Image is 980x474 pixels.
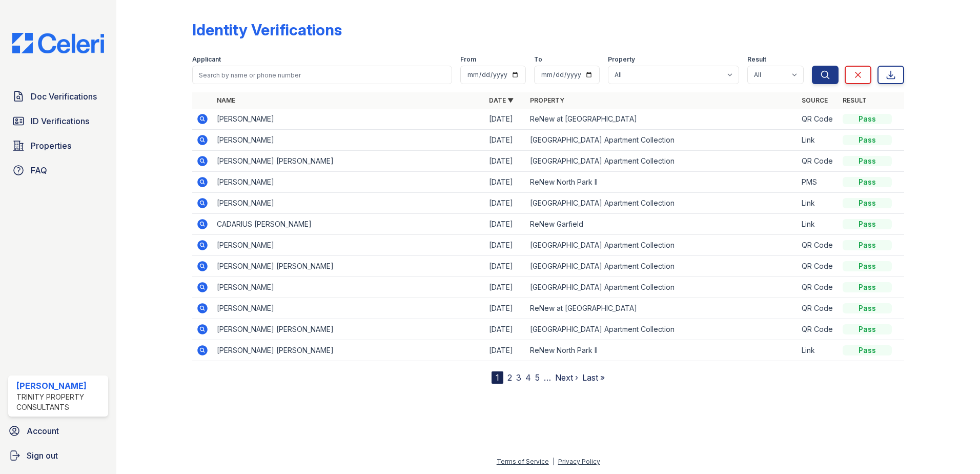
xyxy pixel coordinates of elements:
a: Account [4,421,112,441]
td: ReNew North Park II [526,340,798,361]
td: [GEOGRAPHIC_DATA] Apartment Collection [526,151,798,172]
span: Properties [31,140,71,152]
label: To [534,55,542,64]
td: [DATE] [485,109,526,130]
td: [GEOGRAPHIC_DATA] Apartment Collection [526,235,798,256]
span: Doc Verifications [31,90,97,103]
td: Link [798,340,839,361]
span: Sign out [27,449,58,462]
span: ID Verifications [31,115,89,127]
td: Link [798,130,839,151]
input: Search by name or phone number [192,66,452,84]
div: Pass [843,177,892,187]
a: Privacy Policy [558,458,600,465]
div: Trinity Property Consultants [16,392,104,412]
td: [DATE] [485,235,526,256]
td: [DATE] [485,298,526,319]
td: [GEOGRAPHIC_DATA] Apartment Collection [526,277,798,298]
div: Pass [843,345,892,355]
div: Pass [843,219,892,229]
div: Identity Verifications [192,21,342,39]
td: [PERSON_NAME] [213,193,485,214]
a: Date ▼ [489,96,514,104]
label: From [460,55,476,64]
td: ReNew North Park II [526,172,798,193]
img: CE_Logo_Blue-a8612792a0a2168367f1c8372b55b34899dd931a85d93a1a3d3e32e68fde9ad4.png [4,33,112,53]
td: QR Code [798,235,839,256]
label: Applicant [192,55,221,64]
td: QR Code [798,151,839,172]
a: ID Verifications [8,111,108,131]
div: Pass [843,261,892,271]
a: Terms of Service [497,458,549,465]
a: Next › [555,372,578,383]
td: Link [798,193,839,214]
div: Pass [843,324,892,334]
label: Property [608,55,635,64]
a: Sign out [4,445,112,466]
td: [DATE] [485,256,526,277]
td: [PERSON_NAME] [PERSON_NAME] [213,256,485,277]
a: Result [843,96,867,104]
a: FAQ [8,160,108,181]
a: Last » [582,372,605,383]
td: [PERSON_NAME] [213,235,485,256]
td: ReNew at [GEOGRAPHIC_DATA] [526,109,798,130]
td: [PERSON_NAME] [213,109,485,130]
td: [PERSON_NAME] [PERSON_NAME] [213,151,485,172]
td: PMS [798,172,839,193]
td: [PERSON_NAME] [213,298,485,319]
div: Pass [843,282,892,292]
a: 3 [516,372,521,383]
td: ReNew at [GEOGRAPHIC_DATA] [526,298,798,319]
td: [GEOGRAPHIC_DATA] Apartment Collection [526,319,798,340]
td: CADARIUS [PERSON_NAME] [213,214,485,235]
td: [PERSON_NAME] [213,130,485,151]
span: Account [27,425,59,437]
div: Pass [843,240,892,250]
td: [PERSON_NAME] [PERSON_NAME] [213,319,485,340]
a: Doc Verifications [8,86,108,107]
td: ReNew Garfield [526,214,798,235]
td: [DATE] [485,214,526,235]
div: Pass [843,303,892,313]
div: | [553,458,555,465]
span: FAQ [31,164,47,176]
td: [GEOGRAPHIC_DATA] Apartment Collection [526,193,798,214]
td: QR Code [798,298,839,319]
td: QR Code [798,319,839,340]
a: Name [217,96,235,104]
td: [GEOGRAPHIC_DATA] Apartment Collection [526,130,798,151]
label: Result [747,55,766,64]
a: Source [802,96,828,104]
a: 4 [525,372,531,383]
td: QR Code [798,109,839,130]
td: [DATE] [485,151,526,172]
a: Properties [8,135,108,156]
div: Pass [843,198,892,208]
td: [PERSON_NAME] [PERSON_NAME] [213,340,485,361]
span: … [544,371,551,384]
td: [DATE] [485,340,526,361]
a: 5 [535,372,540,383]
td: [PERSON_NAME] [213,277,485,298]
div: Pass [843,156,892,166]
a: Property [530,96,564,104]
td: [GEOGRAPHIC_DATA] Apartment Collection [526,256,798,277]
td: QR Code [798,277,839,298]
td: [DATE] [485,319,526,340]
div: 1 [492,371,503,384]
div: Pass [843,135,892,145]
td: [DATE] [485,130,526,151]
td: [DATE] [485,277,526,298]
div: [PERSON_NAME] [16,380,104,392]
div: Pass [843,114,892,124]
td: [DATE] [485,193,526,214]
td: QR Code [798,256,839,277]
td: Link [798,214,839,235]
td: [PERSON_NAME] [213,172,485,193]
a: 2 [507,372,512,383]
td: [DATE] [485,172,526,193]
